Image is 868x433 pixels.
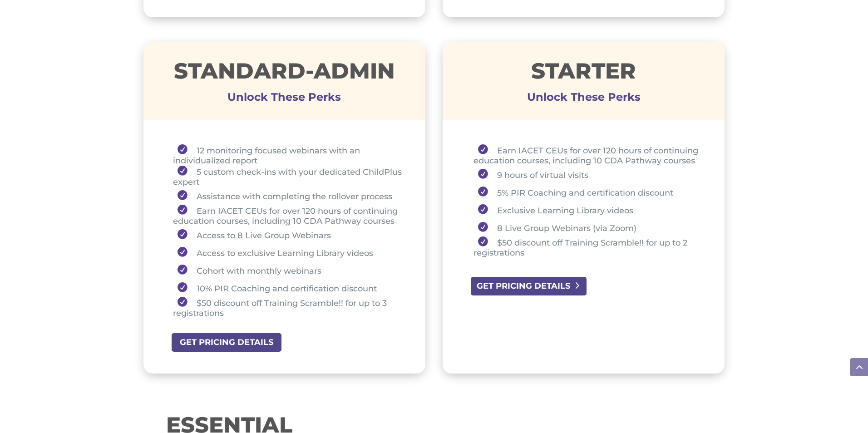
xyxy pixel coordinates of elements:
li: 8 Live Group Webinars (via Zoom) [473,219,702,236]
li: 5% PIR Coaching and certification discount [473,183,702,201]
li: Earn IACET CEUs for over 120 hours of continuing education courses, including 10 CDA Pathway courses [173,205,403,226]
li: Cohort with monthly webinars [173,261,403,279]
li: 5 custom check-ins with your dedicated ChildPlus expert [173,166,403,187]
li: 12 monitoring focused webinars with an individualized report [173,144,403,166]
li: $50 discount off Training Scramble!! for up to 3 registrations [173,297,403,318]
h1: STANDARD-ADMIN [143,60,425,86]
li: Assistance with completing the rollover process [173,187,403,205]
h3: Unlock These Perks [443,97,725,102]
h3: Unlock These Perks [143,97,425,102]
li: Exclusive Learning Library videos [473,201,702,219]
li: Access to exclusive Learning Library videos [173,244,403,261]
li: Earn IACET CEUs for over 120 hours of continuing education courses, including 10 CDA Pathway courses [473,144,702,166]
li: $50 discount off Training Scramble!! for up to 2 registrations [473,236,702,258]
a: GET PRICING DETAILS [470,276,587,296]
li: 10% PIR Coaching and certification discount [173,279,403,297]
h1: STARTER [443,60,725,86]
a: GET PRICING DETAILS [171,332,282,353]
li: 9 hours of virtual visits [473,166,702,183]
li: Access to 8 Live Group Webinars [173,226,403,244]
